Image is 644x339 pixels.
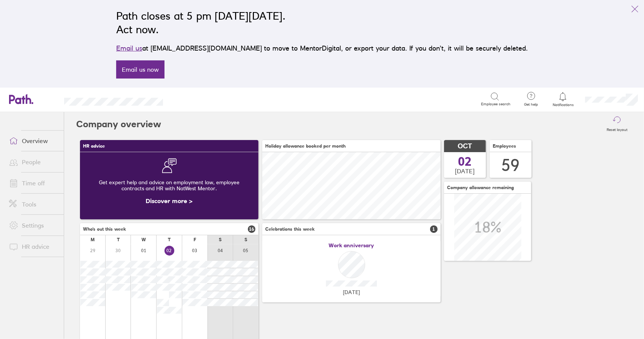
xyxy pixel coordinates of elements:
a: HR advice [3,239,64,254]
div: Get expert help and advice on employment law, employee contracts and HR with NatWest Mentor. [86,173,252,197]
span: Notifications [551,103,575,107]
div: 59 [502,156,520,175]
h2: Company overview [76,112,161,136]
span: Who's out this week [83,227,126,232]
div: S [244,237,247,242]
span: [DATE] [455,168,475,174]
span: 16 [248,225,255,233]
div: S [219,237,221,242]
span: Employee search [481,102,510,106]
div: F [194,237,196,242]
a: Tools [3,197,64,212]
span: Employees [493,143,516,149]
span: 02 [458,156,472,168]
button: Reset layout [602,112,632,136]
a: Email us [116,44,142,52]
div: W [141,237,146,242]
a: Email us now [116,60,164,79]
a: Overview [3,133,64,148]
a: Notifications [551,91,575,107]
p: at [EMAIL_ADDRESS][DOMAIN_NAME] to move to MentorDigital, or export your data. If you don’t, it w... [116,43,528,54]
span: Company allowance remaining [447,185,514,190]
a: Settings [3,218,64,233]
div: M [91,237,95,242]
span: OCT [458,142,472,150]
a: Discover more > [146,197,193,205]
div: T [117,237,120,242]
div: T [168,237,171,242]
div: Search [183,96,203,102]
span: Celebrations this week [265,227,315,232]
h2: Path closes at 5 pm [DATE][DATE]. Act now. [116,9,528,36]
label: Reset layout [602,125,632,132]
span: Work anniversary [329,242,374,248]
span: Get help [519,102,543,107]
a: People [3,154,64,169]
span: [DATE] [343,289,360,295]
span: Holiday allowance booked per month [265,143,346,149]
span: HR advice [83,143,105,149]
a: Time off [3,176,64,191]
span: 1 [430,225,438,233]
